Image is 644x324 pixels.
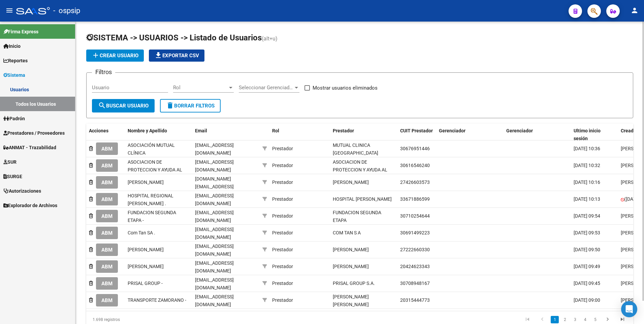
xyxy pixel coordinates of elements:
[149,50,204,62] button: Exportar CSV
[272,296,293,304] div: Prestador
[195,128,207,133] span: Email
[621,301,637,317] div: Open Intercom Messenger
[101,264,112,270] span: ABM
[173,85,228,91] span: Rol
[536,316,549,323] a: go to previous page
[92,51,100,59] mat-icon: add
[96,142,118,155] button: ABM
[400,180,430,185] span: 27426603573
[262,35,278,42] span: (alt+u)
[166,101,174,109] mat-icon: delete
[400,297,430,303] span: 20315444773
[92,99,155,112] button: Buscar Usuario
[574,247,600,252] span: [DATE] 09:50
[154,51,162,59] mat-icon: file_download
[400,196,430,202] span: 33671886599
[195,277,234,290] span: [EMAIL_ADDRESS][DOMAIN_NAME]
[574,196,600,202] span: [DATE] 10:13
[101,297,112,303] span: ABM
[3,158,17,166] span: SUR
[53,3,80,18] span: - ospsip
[561,316,569,323] a: 2
[272,162,293,169] div: Prestador
[96,193,118,205] button: ABM
[574,213,600,219] span: [DATE] 09:54
[195,244,234,257] span: [EMAIL_ADDRESS][DOMAIN_NAME]
[96,277,118,290] button: ABM
[581,316,589,323] a: 4
[333,142,378,163] span: MUTUAL CLINICA [GEOGRAPHIC_DATA][PERSON_NAME]
[400,247,430,252] span: 27222660330
[521,316,534,323] a: go to first page
[333,247,369,252] span: [PERSON_NAME]
[128,264,164,269] span: [PERSON_NAME]
[195,193,234,206] span: [EMAIL_ADDRESS][DOMAIN_NAME]
[96,227,118,239] button: ABM
[574,146,600,151] span: [DATE] 10:36
[272,229,293,237] div: Prestador
[574,128,601,141] span: Ultimo inicio sesión
[195,176,234,197] span: [DOMAIN_NAME][EMAIL_ADDRESS][DOMAIN_NAME]
[574,264,600,269] span: [DATE] 09:49
[86,124,125,146] datatable-header-cell: Acciones
[591,316,599,323] a: 5
[3,173,22,180] span: SURGE
[125,124,192,146] datatable-header-cell: Nombre y Apellido
[397,124,436,146] datatable-header-cell: CUIT Prestador
[128,297,186,303] span: TRANSPORTE ZAMORANO -
[574,297,600,303] span: [DATE] 09:00
[313,84,378,92] span: Mostrar usuarios eliminados
[3,144,56,151] span: ANMAT - Trazabilidad
[128,142,175,171] span: ASOCIACIÓN MUTUAL CLÍNICA [GEOGRAPHIC_DATA][PERSON_NAME] .
[195,294,234,307] span: [EMAIL_ADDRESS][DOMAIN_NAME]
[272,212,293,220] div: Prestador
[333,128,354,133] span: Prestador
[3,115,25,122] span: Padrón
[574,163,600,168] span: [DATE] 10:32
[400,230,430,235] span: 30691499223
[101,213,112,219] span: ABM
[400,264,430,269] span: 20424623343
[272,263,293,270] div: Prestador
[101,163,112,169] span: ABM
[98,103,149,109] span: Buscar Usuario
[101,230,112,236] span: ABM
[166,103,215,109] span: Borrar Filtros
[333,281,375,286] span: PRISAL GROUP S.A.
[551,316,559,323] a: 1
[3,71,25,79] span: Sistema
[101,180,112,186] span: ABM
[3,57,28,64] span: Reportes
[333,159,387,180] span: ASOCIACION DE PROTECCION Y AYUDA AL DISCAPACITADO (A P A D)
[96,210,118,222] button: ABM
[333,210,381,223] span: FUNDACION SEGUNDA ETAPA
[128,159,185,180] span: ASOCIACION DE PROTECCION Y AYUDA AL DISCAPACITADO (A P A D) -
[616,316,629,323] a: go to last page
[96,244,118,256] button: ABM
[400,128,433,133] span: CUIT Prestador
[333,264,369,269] span: [PERSON_NAME]
[436,124,504,146] datatable-header-cell: Gerenciador
[3,129,65,137] span: Prestadores / Proveedores
[101,196,112,202] span: ABM
[506,128,533,133] span: Gerenciador
[3,187,41,195] span: Autorizaciones
[128,193,173,206] span: HOSPITAL REGIONAL [PERSON_NAME] .
[333,180,369,185] span: [PERSON_NAME]
[92,67,115,77] h3: Filtros
[400,146,430,151] span: 30676951446
[631,6,639,14] mat-icon: person
[439,128,465,133] span: Gerenciador
[195,260,234,273] span: [EMAIL_ADDRESS][DOMAIN_NAME]
[96,260,118,273] button: ABM
[3,202,57,209] span: Explorador de Archivos
[571,124,618,146] datatable-header-cell: Ultimo inicio sesión
[128,281,163,286] span: PRISAL GROUP -
[333,196,392,202] span: HOSPITAL [PERSON_NAME]
[195,159,234,172] span: [EMAIL_ADDRESS][DOMAIN_NAME]
[504,124,571,146] datatable-header-cell: Gerenciador
[3,28,38,35] span: Firma Express
[272,246,293,254] div: Prestador
[5,6,13,14] mat-icon: menu
[96,294,118,306] button: ABM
